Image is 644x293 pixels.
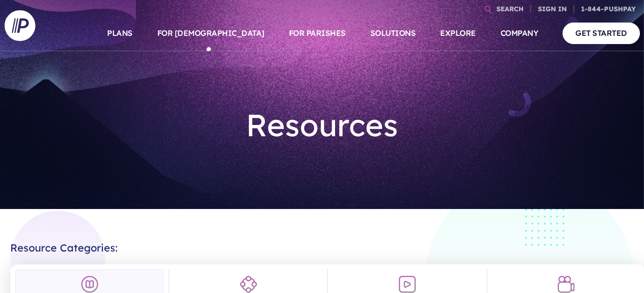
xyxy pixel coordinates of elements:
[172,98,473,152] h1: Resources
[107,15,133,51] a: PLANS
[440,15,476,51] a: EXPLORE
[501,15,538,51] a: COMPANY
[157,15,264,51] a: FOR [DEMOGRAPHIC_DATA]
[289,15,346,51] a: FOR PARISHES
[563,23,640,44] a: GET STARTED
[370,15,416,51] a: SOLUTIONS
